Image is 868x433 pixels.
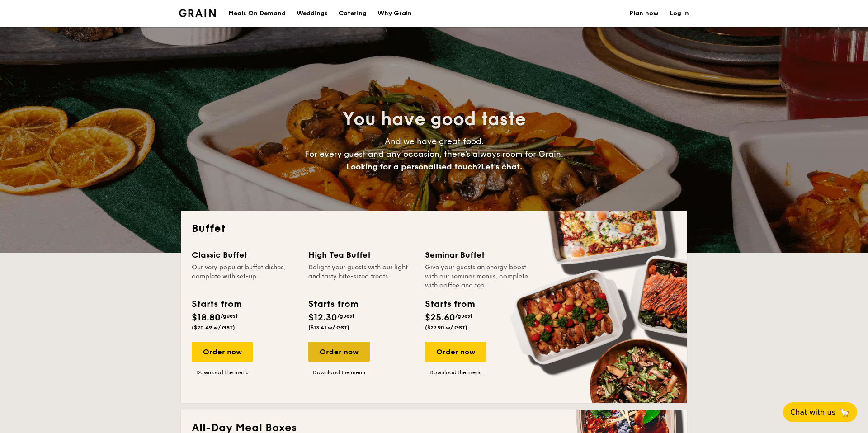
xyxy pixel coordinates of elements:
div: Starts from [192,297,241,311]
img: Grain [179,9,216,17]
span: Looking for a personalised touch? [346,162,481,172]
div: Order now [308,342,370,362]
span: And we have great food. For every guest and any occasion, there’s always room for Grain. [305,136,563,172]
span: ($13.41 w/ GST) [308,325,349,331]
div: Classic Buffet [192,249,297,261]
div: Our very popular buffet dishes, complete with set-up. [192,263,297,290]
div: Starts from [308,297,358,311]
span: /guest [455,313,472,319]
span: $18.80 [192,312,221,323]
span: /guest [337,313,354,319]
div: Seminar Buffet [425,249,531,261]
a: Logotype [179,9,216,17]
div: Order now [192,342,253,362]
div: Give your guests an energy boost with our seminar menus, complete with coffee and tea. [425,263,531,290]
span: /guest [221,313,238,319]
span: ($20.49 w/ GST) [192,325,235,331]
span: 🦙 [839,407,850,418]
span: $12.30 [308,312,337,323]
div: Delight your guests with our light and tasty bite-sized treats. [308,263,414,290]
div: Order now [425,342,486,362]
a: Download the menu [192,369,253,376]
span: ($27.90 w/ GST) [425,325,467,331]
div: High Tea Buffet [308,249,414,261]
h2: Buffet [192,221,676,236]
span: Let's chat. [481,162,522,172]
button: Chat with us🦙 [783,402,857,422]
span: $25.60 [425,312,455,323]
div: Starts from [425,297,474,311]
span: Chat with us [790,408,835,417]
a: Download the menu [425,369,486,376]
a: Download the menu [308,369,370,376]
span: You have good taste [343,108,526,130]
